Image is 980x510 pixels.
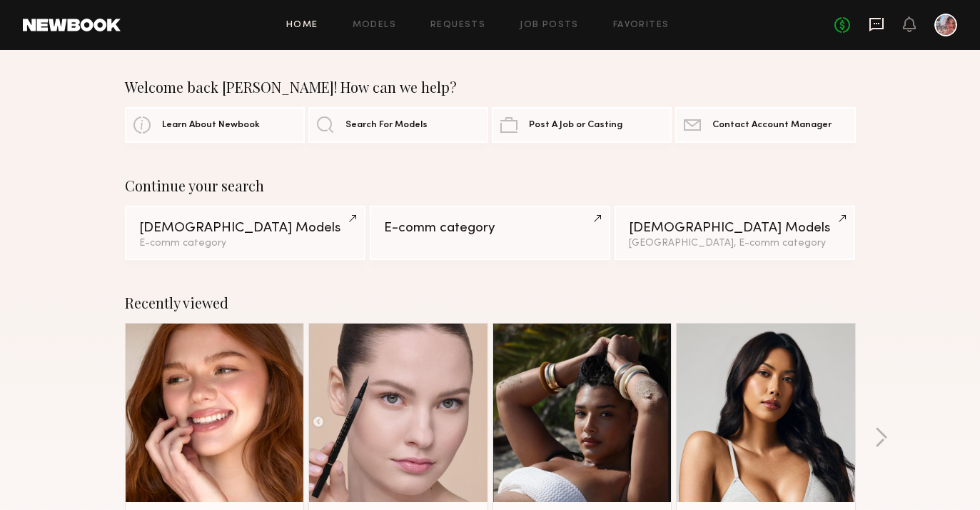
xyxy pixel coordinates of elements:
[345,121,428,130] span: Search For Models
[139,221,351,235] div: [DEMOGRAPHIC_DATA] Models
[125,107,305,143] a: Learn About Newbook
[308,107,488,143] a: Search For Models
[353,21,396,30] a: Models
[139,239,351,249] div: E-comm category
[125,177,856,194] div: Continue your search
[286,21,318,30] a: Home
[629,239,841,249] div: [GEOGRAPHIC_DATA], E-comm category
[613,21,670,30] a: Favorites
[529,121,622,130] span: Post A Job or Casting
[125,79,856,96] div: Welcome back [PERSON_NAME]! How can we help?
[125,294,856,311] div: Recently viewed
[162,121,260,130] span: Learn About Newbook
[370,206,610,260] a: E-comm category
[675,107,855,143] a: Contact Account Manager
[615,206,855,260] a: [DEMOGRAPHIC_DATA] Models[GEOGRAPHIC_DATA], E-comm category
[384,221,596,235] div: E-comm category
[712,121,832,130] span: Contact Account Manager
[629,221,841,235] div: [DEMOGRAPHIC_DATA] Models
[520,21,579,30] a: Job Posts
[492,107,672,143] a: Post A Job or Casting
[430,21,485,30] a: Requests
[125,206,365,260] a: [DEMOGRAPHIC_DATA] ModelsE-comm category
